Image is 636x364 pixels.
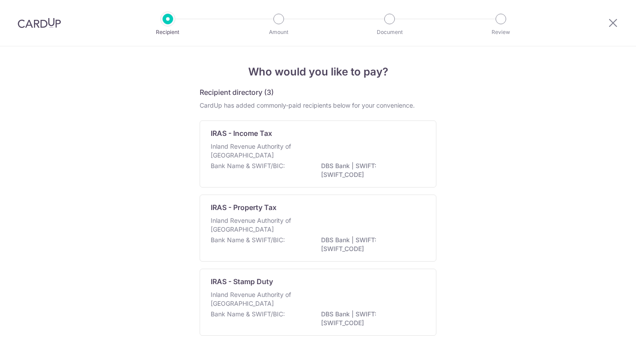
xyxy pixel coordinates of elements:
p: Bank Name & SWIFT/BIC: [211,236,285,244]
p: IRAS - Property Tax [211,202,276,213]
p: Bank Name & SWIFT/BIC: [211,310,285,319]
p: DBS Bank | SWIFT: [SWIFT_CODE] [321,310,420,327]
p: Inland Revenue Authority of [GEOGRAPHIC_DATA] [211,216,304,234]
h5: Recipient directory (3) [200,87,274,98]
p: Inland Revenue Authority of [GEOGRAPHIC_DATA] [211,142,304,160]
img: CardUp [18,18,61,28]
iframe: Opens a widget where you can find more information [579,338,627,360]
p: DBS Bank | SWIFT: [SWIFT_CODE] [321,236,420,253]
p: Amount [246,28,311,37]
p: IRAS - Income Tax [211,128,272,139]
p: IRAS - Stamp Duty [211,276,273,287]
p: Recipient [135,28,201,37]
p: Bank Name & SWIFT/BIC: [211,161,285,170]
p: Review [468,28,534,37]
p: Document [357,28,422,37]
p: Inland Revenue Authority of [GEOGRAPHIC_DATA] [211,290,304,308]
h4: Who would you like to pay? [200,64,436,80]
div: CardUp has added commonly-paid recipients below for your convenience. [200,101,436,110]
p: DBS Bank | SWIFT: [SWIFT_CODE] [321,161,420,179]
